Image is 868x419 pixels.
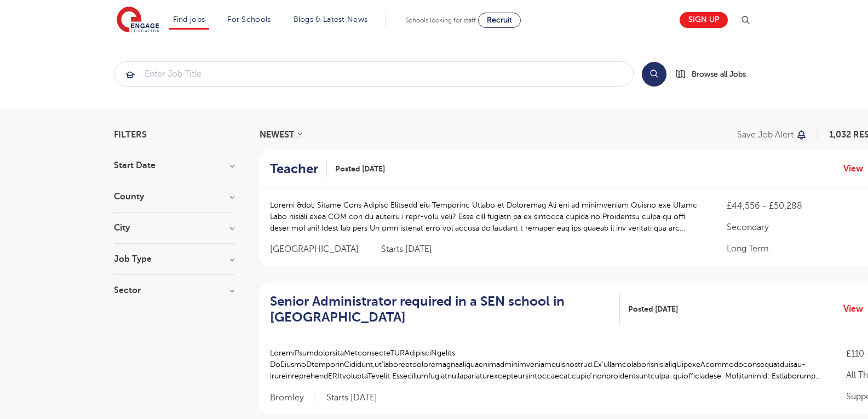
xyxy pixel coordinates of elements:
a: Find jobs [173,15,205,24]
p: Starts [DATE] [381,244,432,255]
a: Teacher [270,161,327,177]
a: Browse all Jobs [675,68,755,81]
img: Engage Education [117,7,159,34]
span: Recruit [487,16,512,24]
p: LoremiPsumdolorsitaMetconsecteTURAdipisciNgelits DoEiusmoDtemporinCididunt,ut’laboreetdoloremagna... [270,347,824,382]
h3: City [114,223,234,232]
p: Starts [DATE] [326,392,377,404]
button: Search [642,62,666,87]
span: Browse all Jobs [692,68,746,81]
a: Blogs & Latest News [294,15,368,24]
h3: Job Type [114,255,234,263]
h3: Sector [114,286,234,295]
input: Submit [114,62,633,86]
p: Loremi &dol; Sitame Cons Adipisc Elitsedd eiu Temporinc Utlabo et Doloremag Ali eni ad minimvenia... [270,199,705,234]
span: Bromley [270,392,315,404]
h2: Senior Administrator required in a SEN school in [GEOGRAPHIC_DATA] [270,294,612,325]
span: Schools looking for staff [405,16,476,24]
span: [GEOGRAPHIC_DATA] [270,244,370,255]
span: Filters [114,130,147,139]
p: Save job alert [737,130,794,139]
div: Submit [114,61,634,87]
h3: Start Date [114,161,234,170]
a: Senior Administrator required in a SEN school in [GEOGRAPHIC_DATA] [270,294,620,325]
h3: County [114,192,234,201]
a: Recruit [478,13,521,28]
a: Sign up [680,12,728,28]
h2: Teacher [270,161,318,177]
span: Posted [DATE] [335,163,385,175]
span: Posted [DATE] [628,303,678,315]
button: Save job alert [737,130,808,139]
a: For Schools [227,15,271,24]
